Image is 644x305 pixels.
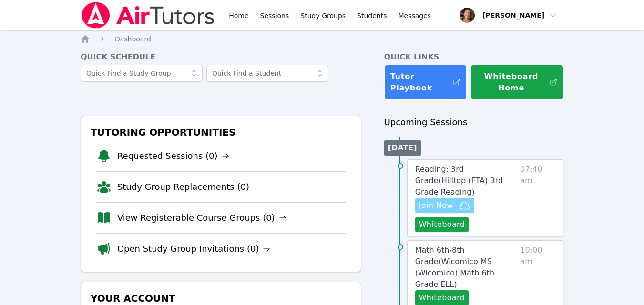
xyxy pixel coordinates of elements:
[415,245,517,290] a: Math 6th-8th Grade(Wicomico MS (Wicomico) Math 6th Grade ELL)
[384,65,467,100] a: Tutor Playbook
[415,246,494,289] span: Math 6th-8th Grade ( Wicomico MS (Wicomico) Math 6th Grade ELL )
[81,65,203,82] input: Quick Find a Study Group
[115,35,151,43] span: Dashboard
[399,11,431,20] span: Messages
[415,198,474,213] button: Join Now
[81,51,361,63] h4: Quick Schedule
[81,34,563,44] nav: Breadcrumb
[81,2,215,29] img: Air Tutors
[415,164,517,198] a: Reading: 3rd Grade(Hilltop (FTA) 3rd Grade Reading)
[115,34,151,44] a: Dashboard
[117,149,229,163] a: Requested Sessions (0)
[117,180,261,194] a: Study Group Replacements (0)
[419,200,453,211] span: Join Now
[384,116,564,129] h3: Upcoming Sessions
[117,211,286,225] a: View Registerable Course Groups (0)
[89,124,353,141] h3: Tutoring Opportunities
[415,217,469,232] button: Whiteboard
[117,242,271,256] a: Open Study Group Invitations (0)
[470,65,563,100] button: Whiteboard Home
[384,140,421,156] li: [DATE]
[520,164,555,232] span: 07:40 am
[384,51,564,63] h4: Quick Links
[206,65,328,82] input: Quick Find a Student
[415,165,503,197] span: Reading: 3rd Grade ( Hilltop (FTA) 3rd Grade Reading )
